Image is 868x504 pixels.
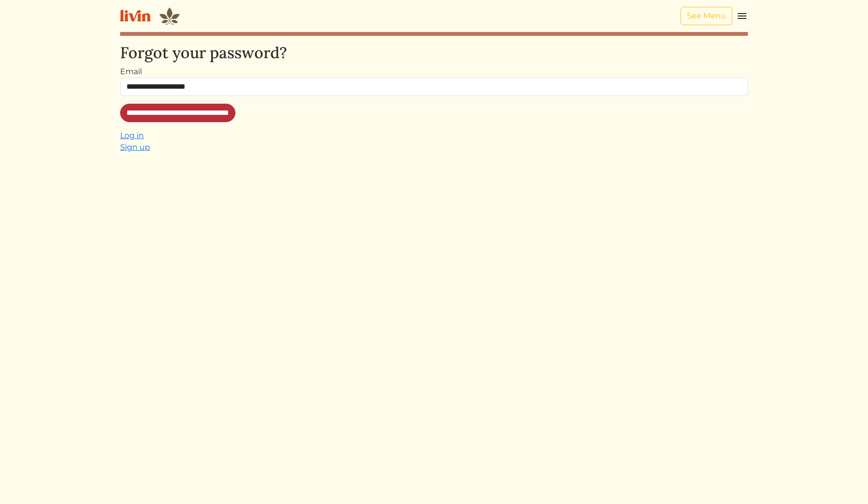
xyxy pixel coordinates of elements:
[120,131,144,140] a: Log in
[120,142,150,152] a: Sign up
[681,7,732,25] a: See Menu
[120,44,748,62] h2: Forgot your password?
[158,6,181,26] img: Juniper
[736,10,748,22] img: menu_hamburger-cb6d353cf0ecd9f46ceae1c99ecbeb4a00e71ca567a856bd81f57e9d8c17bb26.svg
[120,66,142,78] label: Email
[120,10,151,22] img: livin-logo-a0d97d1a881af30f6274990eb6222085a2533c92bbd1e4f22c21b4f0d0e3210c.svg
